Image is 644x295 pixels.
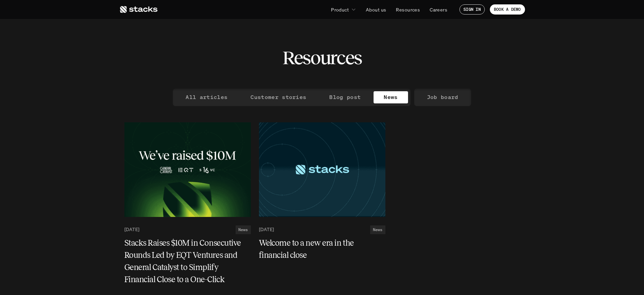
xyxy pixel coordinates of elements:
h2: News [238,227,248,232]
a: [DATE]News [124,225,251,234]
p: Customer stories [251,92,306,102]
a: Welcome to a new era in the financial close [259,237,385,261]
p: News [384,92,398,102]
a: News [374,91,408,103]
a: Customer stories [240,91,316,103]
p: Resources [396,6,420,13]
p: About us [366,6,386,13]
h2: Resources [282,47,362,68]
a: Careers [426,3,451,16]
h2: News [373,227,383,232]
a: SIGN IN [459,4,485,15]
h5: Welcome to a new era in the financial close [259,237,377,261]
p: Blog post [329,92,361,102]
a: BOOK A DEMO [490,4,525,15]
p: [DATE] [259,227,274,232]
p: All articles [186,92,228,102]
a: Resources [392,3,424,16]
a: About us [362,3,390,16]
a: Blog post [319,91,371,103]
p: [DATE] [124,227,139,232]
a: All articles [175,91,238,103]
p: BOOK A DEMO [494,7,521,12]
a: [DATE]News [259,225,385,234]
p: Job board [427,92,458,102]
a: Job board [417,91,469,103]
p: SIGN IN [463,7,481,12]
p: Careers [430,6,447,13]
a: Stacks Raises $10M in Consecutive Rounds Led by EQT Ventures and General Catalyst to Simplify Fin... [124,237,251,286]
a: Privacy Policy [101,30,130,36]
h5: Stacks Raises $10M in Consecutive Rounds Led by EQT Ventures and General Catalyst to Simplify Fin... [124,237,243,286]
p: Product [331,6,349,13]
